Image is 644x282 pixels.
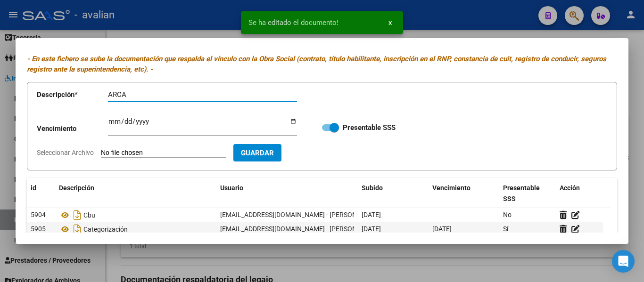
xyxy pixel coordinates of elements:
p: Vencimiento [37,123,108,134]
datatable-header-cell: Acción [556,178,603,209]
span: [EMAIL_ADDRESS][DOMAIN_NAME] - [PERSON_NAME] [220,225,380,233]
span: Usuario [220,184,243,192]
span: Presentable SSS [503,184,540,202]
div: Open Intercom Messenger [612,250,635,273]
span: x [388,18,392,27]
span: [DATE] [362,225,381,233]
span: Acción [560,184,580,192]
button: x [381,14,399,31]
span: No [503,211,512,218]
datatable-header-cell: Descripción [55,178,216,209]
datatable-header-cell: Usuario [216,178,358,209]
datatable-header-cell: Vencimiento [429,178,499,209]
datatable-header-cell: Presentable SSS [499,178,556,209]
span: [EMAIL_ADDRESS][DOMAIN_NAME] - [PERSON_NAME] [220,211,380,218]
i: Descargar documento [71,222,83,237]
span: 5904 [31,211,46,218]
datatable-header-cell: id [27,178,55,209]
datatable-header-cell: Subido [358,178,429,209]
i: Descargar documento [71,208,83,223]
i: - En este fichero se sube la documentación que respalda el vínculo con la Obra Social (contrato, ... [27,55,606,74]
span: Subido [362,184,383,192]
span: Seleccionar Archivo [37,149,94,156]
button: Guardar [233,144,281,161]
span: Categorización [83,226,128,233]
strong: Presentable SSS [343,123,396,132]
span: Descripción [59,184,94,192]
span: Sí [503,225,508,233]
span: Guardar [241,149,274,157]
span: [DATE] [362,211,381,218]
span: Se ha editado el documento! [248,18,339,27]
p: Descripción [37,89,108,100]
span: Vencimiento [432,184,471,192]
span: Cbu [83,211,95,219]
span: 5905 [31,225,46,233]
span: id [31,184,36,192]
span: [DATE] [432,225,452,233]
